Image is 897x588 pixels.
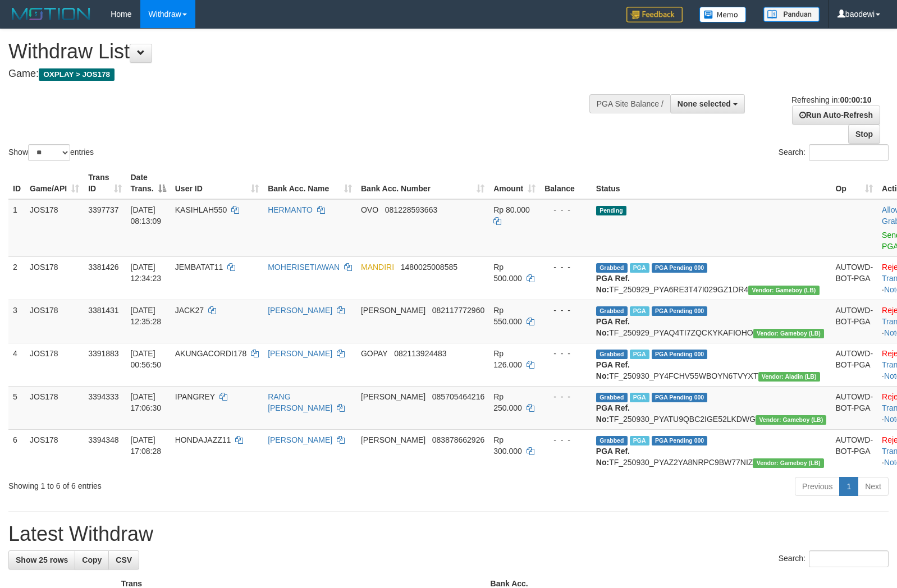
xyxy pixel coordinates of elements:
b: PGA Ref. No: [596,360,630,380]
th: Bank Acc. Number: activate to sort column ascending [356,167,489,199]
span: Vendor URL: https://dashboard.q2checkout.com/secure [756,415,826,425]
span: Show 25 rows [16,555,68,564]
span: IPANGREY [175,392,215,401]
span: Marked by baohafiz [630,393,649,402]
span: CSV [116,555,132,564]
a: [PERSON_NAME] [268,349,332,358]
span: Copy 083878662926 to clipboard [432,435,484,444]
span: 3391883 [88,349,119,358]
span: Grabbed [596,436,628,445]
span: Copy 085705464216 to clipboard [432,392,484,401]
span: Rp 500.000 [493,263,522,283]
a: MOHERISETIAWAN [268,263,340,272]
div: - - - [544,305,587,316]
label: Show entries [8,144,94,161]
img: MOTION_logo.png [8,6,94,22]
th: Status [592,167,831,199]
img: panduan.png [763,7,820,22]
span: 3394333 [88,392,119,401]
span: Copy [82,555,102,564]
span: [DATE] 12:34:23 [131,263,162,283]
span: AKUNGACORDI178 [175,349,247,358]
div: - - - [544,204,587,215]
td: JOS178 [25,429,84,472]
a: CSV [108,550,139,569]
img: Feedback.jpg [626,7,683,22]
span: Rp 300.000 [493,435,522,456]
a: HERMANTO [268,205,313,214]
span: Rp 126.000 [493,349,522,369]
div: - - - [544,348,587,359]
span: Grabbed [596,350,628,359]
span: Vendor URL: https://dashboard.q2checkout.com/secure [748,286,819,295]
b: PGA Ref. No: [596,274,630,294]
a: Previous [795,477,840,496]
a: [PERSON_NAME] [268,435,332,444]
th: Op: activate to sort column ascending [831,167,877,199]
td: 4 [8,343,25,386]
a: [PERSON_NAME] [268,306,332,315]
span: 3381426 [88,263,119,272]
span: Vendor URL: https://dashboard.q2checkout.com/secure [758,372,820,382]
td: TF_250929_PYAQ4TI7ZQCKYKAFIOHO [592,300,831,343]
span: PGA Pending [652,350,708,359]
th: User ID: activate to sort column ascending [171,167,263,199]
td: 3 [8,300,25,343]
span: Marked by baohafiz [630,436,649,445]
span: [DATE] 17:08:28 [131,435,162,456]
td: 6 [8,429,25,472]
span: PGA Pending [652,263,708,273]
span: [PERSON_NAME] [361,435,425,444]
td: TF_250930_PYATU9QBC2IGE52LKDWG [592,386,831,429]
th: ID [8,167,25,199]
label: Search: [779,144,889,161]
h4: Game: [8,68,587,80]
td: TF_250929_PYA6RE3T47I029GZ1DR4 [592,256,831,300]
b: PGA Ref. No: [596,317,630,337]
a: Stop [848,125,880,144]
a: 1 [839,477,858,496]
a: RANG [PERSON_NAME] [268,392,332,412]
span: JEMBATAT11 [175,263,223,272]
select: Showentries [28,144,70,161]
span: Copy 081228593663 to clipboard [385,205,437,214]
td: JOS178 [25,386,84,429]
td: AUTOWD-BOT-PGA [831,386,877,429]
th: Amount: activate to sort column ascending [489,167,540,199]
a: Copy [75,550,109,569]
td: 1 [8,199,25,257]
span: [DATE] 08:13:09 [131,205,162,226]
img: Button%20Memo.svg [699,7,747,22]
a: Run Auto-Refresh [792,105,880,125]
b: PGA Ref. No: [596,447,630,467]
span: [PERSON_NAME] [361,392,425,401]
td: JOS178 [25,256,84,300]
th: Game/API: activate to sort column ascending [25,167,84,199]
span: PGA Pending [652,393,708,402]
strong: 00:00:10 [840,95,871,104]
span: GOPAY [361,349,387,358]
td: AUTOWD-BOT-PGA [831,429,877,472]
span: Rp 250.000 [493,392,522,412]
span: 3394348 [88,435,119,444]
div: - - - [544,391,587,402]
div: PGA Site Balance / [589,94,670,113]
span: PGA Pending [652,436,708,445]
span: [DATE] 17:06:30 [131,392,162,412]
span: Marked by baohafiz [630,263,649,273]
td: AUTOWD-BOT-PGA [831,300,877,343]
h1: Latest Withdraw [8,523,889,545]
span: [DATE] 12:35:28 [131,306,162,326]
th: Trans ID: activate to sort column ascending [84,167,126,199]
td: JOS178 [25,300,84,343]
span: Rp 550.000 [493,306,522,326]
td: AUTOWD-BOT-PGA [831,256,877,300]
div: - - - [544,434,587,445]
input: Search: [809,144,889,161]
td: JOS178 [25,199,84,257]
span: Copy 082117772960 to clipboard [432,306,484,315]
span: Vendor URL: https://dashboard.q2checkout.com/secure [753,329,824,338]
a: Show 25 rows [8,550,75,569]
span: Grabbed [596,393,628,402]
span: Marked by baodewi [630,350,649,359]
